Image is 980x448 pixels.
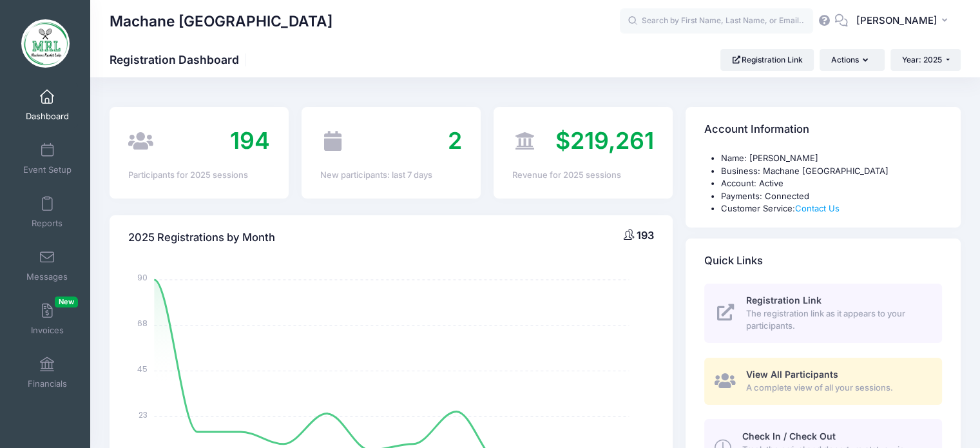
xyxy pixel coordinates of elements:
span: Financials [28,378,67,389]
span: [PERSON_NAME] [856,14,937,28]
span: Registration Link [746,295,821,306]
li: Name: [PERSON_NAME] [721,152,942,165]
a: Contact Us [795,203,840,213]
span: Messages [26,271,68,282]
tspan: 23 [139,409,148,420]
h4: 2025 Registrations by Month [128,219,275,256]
span: Invoices [31,325,64,336]
a: Reports [17,190,78,235]
div: Participants for 2025 sessions [128,169,270,182]
a: Dashboard [17,83,78,128]
a: Registration Link The registration link as it appears to your participants. [704,284,942,343]
img: Machane Racket Lake [21,19,70,68]
span: Reports [32,218,62,229]
span: 2 [448,126,462,155]
h1: Registration Dashboard [110,53,250,66]
div: Revenue for 2025 sessions [512,169,654,182]
div: New participants: last 7 days [320,169,462,182]
tspan: 90 [138,272,148,283]
span: A complete view of all your sessions. [746,382,927,394]
span: $219,261 [555,126,654,155]
tspan: 45 [138,364,148,375]
button: Year: 2025 [890,49,961,71]
li: Account: Active [721,177,942,190]
tspan: 68 [138,318,148,329]
span: 194 [230,126,270,155]
span: 193 [637,229,654,242]
span: The registration link as it appears to your participants. [746,307,927,333]
h1: Machane [GEOGRAPHIC_DATA] [110,6,332,36]
a: Messages [17,243,78,288]
a: Event Setup [17,136,78,181]
a: View All Participants A complete view of all your sessions. [704,358,942,405]
li: Payments: Connected [721,190,942,203]
input: Search by First Name, Last Name, or Email... [620,8,813,34]
a: Financials [17,350,78,395]
h4: Account Information [704,112,809,148]
button: [PERSON_NAME] [848,6,961,36]
span: Dashboard [26,111,69,122]
li: Customer Service: [721,202,942,215]
span: Check In / Check Out [742,431,835,442]
button: Actions [820,49,884,71]
span: Event Setup [23,164,72,175]
h4: Quick Links [704,242,763,279]
li: Business: Machane [GEOGRAPHIC_DATA] [721,165,942,178]
a: InvoicesNew [17,297,78,342]
span: Year: 2025 [902,55,942,64]
a: Registration Link [720,49,814,71]
span: View All Participants [746,369,838,380]
span: New [55,297,78,307]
